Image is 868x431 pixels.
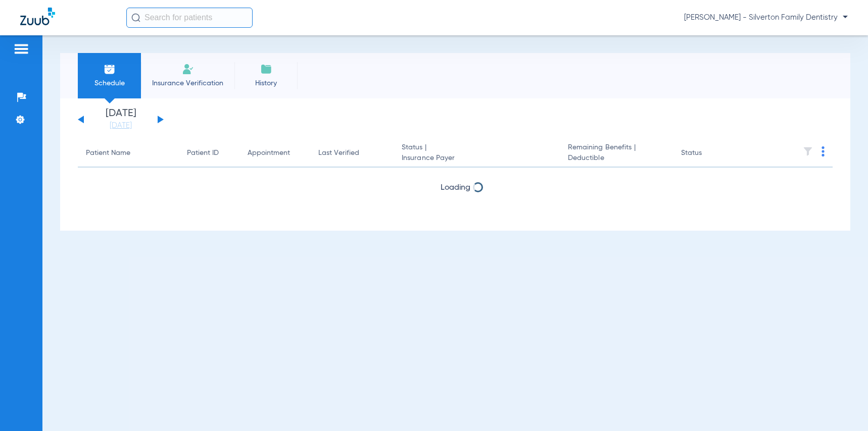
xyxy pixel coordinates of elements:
span: Insurance Verification [149,78,227,88]
input: Search for patients [126,8,253,28]
a: [DATE] [90,121,151,131]
img: Search Icon [131,13,140,22]
div: Patient Name [86,148,130,158]
span: Schedule [85,78,133,88]
li: [DATE] [90,109,151,131]
img: Schedule [104,63,116,75]
th: Status | [394,139,560,168]
div: Last Verified [318,148,385,158]
span: Loading [441,184,470,192]
span: [PERSON_NAME] - Silverton Family Dentistry [684,13,848,23]
div: Patient ID [187,148,219,158]
span: Insurance Payer [402,153,552,164]
div: Last Verified [318,148,359,158]
div: Patient Name [86,148,171,158]
img: group-dot-blue.svg [822,146,825,156]
div: Patient ID [187,148,231,158]
img: Zuub Logo [20,8,55,25]
img: filter.svg [803,146,813,156]
span: History [242,78,290,88]
div: Appointment [248,148,302,158]
div: Appointment [248,148,290,158]
th: Status [673,139,741,168]
th: Remaining Benefits | [560,139,673,168]
span: Deductible [568,153,665,164]
img: History [260,63,272,75]
img: hamburger-icon [13,43,29,55]
img: Manual Insurance Verification [182,63,194,75]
